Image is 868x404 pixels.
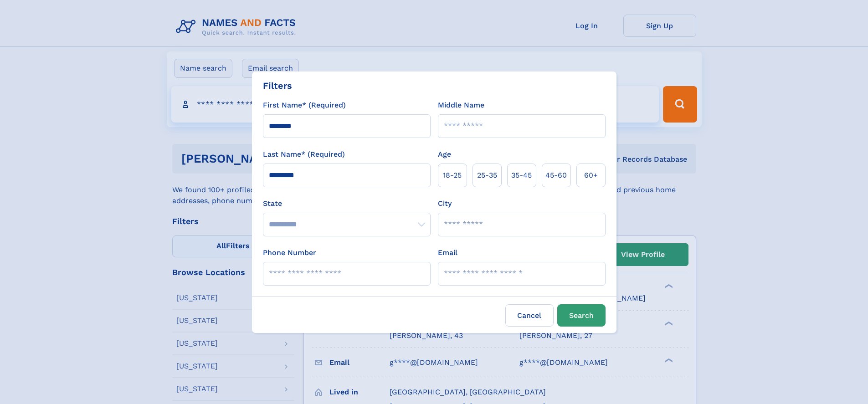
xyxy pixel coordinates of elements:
[477,170,497,181] span: 25‑35
[557,304,606,327] button: Search
[511,170,532,181] span: 35‑45
[438,100,484,111] label: Middle Name
[438,149,451,160] label: Age
[545,170,567,181] span: 45‑60
[438,247,457,258] label: Email
[263,100,346,111] label: First Name* (Required)
[438,198,452,209] label: City
[505,304,554,327] label: Cancel
[263,198,431,209] label: State
[263,247,316,258] label: Phone Number
[263,149,345,160] label: Last Name* (Required)
[584,170,598,181] span: 60+
[263,79,292,92] div: Filters
[443,170,462,181] span: 18‑25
